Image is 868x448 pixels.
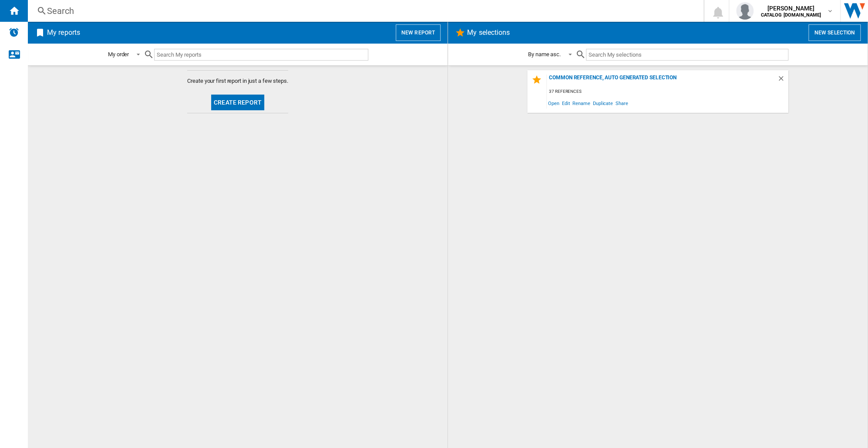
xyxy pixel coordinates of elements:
span: Create your first report in just a few steps. [187,77,288,85]
div: Delete [777,75,788,86]
h2: My selections [465,24,511,41]
span: Edit [561,97,572,109]
div: My order [108,51,129,58]
span: Share [614,97,629,109]
span: Rename [571,97,591,109]
input: Search My selections [586,49,788,61]
div: 37 references [547,86,788,97]
input: Search My reports [154,49,368,61]
b: CATALOG [DOMAIN_NAME] [760,12,821,18]
span: [PERSON_NAME] [760,4,821,13]
span: Open [547,97,561,109]
div: Search [47,5,681,17]
img: alerts-logo.svg [9,27,19,37]
img: profile.jpg [736,2,754,20]
div: By name asc. [528,51,561,58]
button: New selection [808,24,861,41]
button: New report [396,24,441,41]
div: Common reference, auto generated selection [547,75,777,86]
button: Create report [211,95,264,110]
h2: My reports [45,24,82,41]
span: Duplicate [592,97,614,109]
